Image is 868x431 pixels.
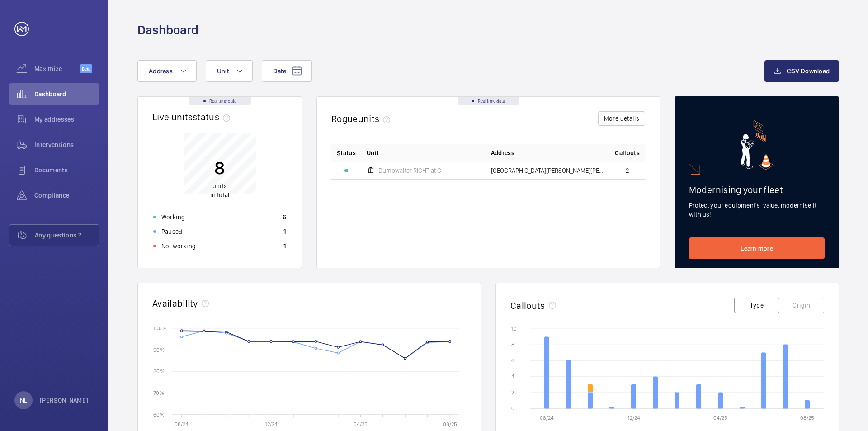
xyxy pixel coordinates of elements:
[34,90,99,99] span: Dashboard
[40,396,89,405] p: [PERSON_NAME]
[210,156,229,179] p: 8
[265,421,278,427] text: 12/24
[153,346,165,353] text: 90 %
[193,111,234,123] span: status
[510,300,545,311] h2: Callouts
[511,341,514,348] text: 8
[262,60,312,82] button: Date
[80,64,92,73] span: Beta
[189,97,251,105] div: Real time data
[764,60,839,82] button: CSV Download
[734,298,779,313] button: Type
[283,213,286,222] p: 6
[34,115,99,124] span: My addresses
[217,67,229,75] span: Unit
[273,67,286,75] span: Date
[689,201,825,219] p: Protect your equipment's value, modernise it with us!
[511,373,514,379] text: 4
[354,421,368,427] text: 04/25
[540,415,554,421] text: 08/24
[378,167,441,174] span: Dumbwaiter RIGHT at G
[283,227,286,236] p: 1
[331,113,394,124] h2: Rogue
[779,298,824,313] button: Origin
[153,411,165,417] text: 60 %
[206,60,253,82] button: Unit
[137,22,198,38] h1: Dashboard
[741,120,774,170] img: marketing-card.svg
[598,111,645,126] button: More details
[800,415,814,421] text: 08/25
[34,166,99,175] span: Documents
[153,390,164,396] text: 70 %
[161,227,182,236] p: Paused
[443,421,457,427] text: 08/25
[491,148,514,157] span: Address
[689,237,825,259] a: Learn more
[367,148,379,157] span: Unit
[153,368,165,374] text: 80 %
[615,148,640,157] span: Callouts
[337,148,356,157] p: Status
[137,60,197,82] button: Address
[175,421,189,427] text: 08/24
[626,167,629,174] span: 2
[283,242,286,251] p: 1
[20,396,27,405] p: NL
[161,213,185,222] p: Working
[511,389,514,396] text: 2
[152,298,198,309] h2: Availability
[689,184,825,195] h2: Modernising your fleet
[713,415,727,421] text: 04/25
[149,67,173,75] span: Address
[511,405,514,412] text: 0
[212,182,227,189] span: units
[35,231,99,240] span: Any questions ?
[627,415,640,421] text: 12/24
[34,64,80,73] span: Maximize
[511,326,517,332] text: 10
[34,191,99,200] span: Compliance
[153,325,167,331] text: 100 %
[511,357,514,364] text: 6
[787,67,830,75] span: CSV Download
[34,140,99,149] span: Interventions
[152,111,234,123] h2: Live units
[210,181,229,199] p: in total
[458,97,519,105] div: Real time data
[491,167,604,174] span: [GEOGRAPHIC_DATA][PERSON_NAME][PERSON_NAME] - [PERSON_NAME][GEOGRAPHIC_DATA][PERSON_NAME],
[161,242,196,251] p: Not working
[358,113,394,124] span: units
